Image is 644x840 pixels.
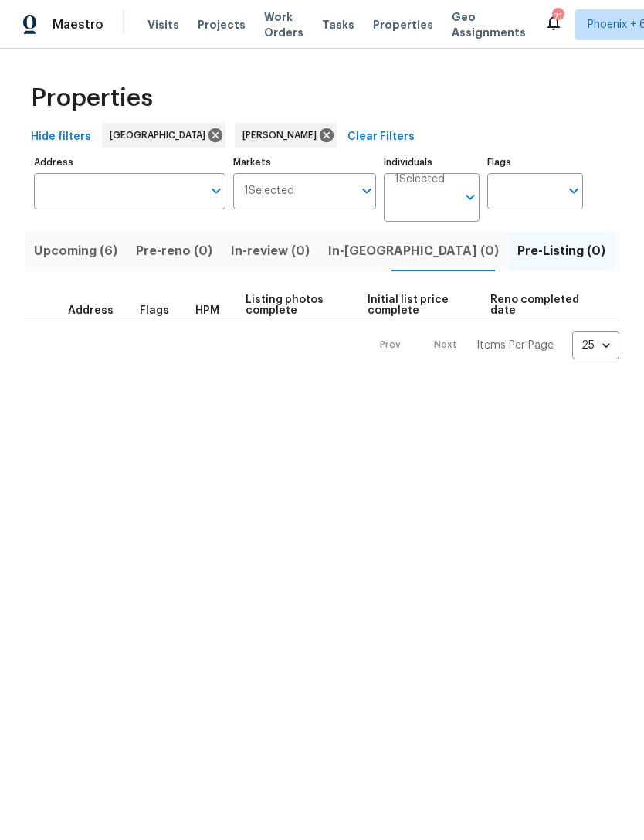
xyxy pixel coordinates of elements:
[246,294,341,316] span: Listing photos complete
[373,17,433,32] span: Properties
[31,128,91,147] span: Hide filters
[328,240,499,262] span: In-[GEOGRAPHIC_DATA] (0)
[102,123,225,148] div: [GEOGRAPHIC_DATA]
[487,158,583,167] label: Flags
[25,123,97,151] button: Hide filters
[365,331,619,359] nav: Pagination Navigation
[34,240,117,262] span: Upcoming (6)
[68,305,114,316] span: Address
[341,123,421,151] button: Clear Filters
[322,19,354,30] span: Tasks
[552,9,563,25] div: 71
[242,128,323,143] span: [PERSON_NAME]
[34,158,225,167] label: Address
[235,123,337,148] div: [PERSON_NAME]
[517,240,605,262] span: Pre-Listing (0)
[244,185,294,198] span: 1 Selected
[452,9,526,40] span: Geo Assignments
[563,180,585,202] button: Open
[395,173,445,186] span: 1 Selected
[264,9,303,40] span: Work Orders
[136,240,212,262] span: Pre-reno (0)
[147,17,179,32] span: Visits
[31,90,153,106] span: Properties
[140,305,169,316] span: Flags
[384,158,480,167] label: Individuals
[347,128,415,147] span: Clear Filters
[476,338,554,353] p: Items Per Page
[231,240,310,262] span: In-review (0)
[233,158,377,167] label: Markets
[198,17,246,32] span: Projects
[110,128,212,143] span: [GEOGRAPHIC_DATA]
[195,305,219,316] span: HPM
[368,294,465,316] span: Initial list price complete
[490,294,581,316] span: Reno completed date
[459,186,481,208] button: Open
[53,17,103,32] span: Maestro
[356,180,378,202] button: Open
[205,180,227,202] button: Open
[572,325,619,366] div: 25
